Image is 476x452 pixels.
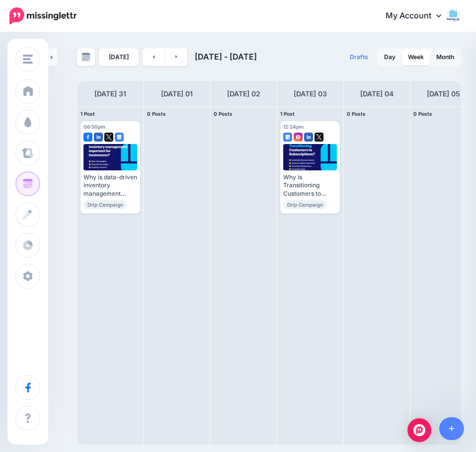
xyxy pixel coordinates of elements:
a: Day [378,49,401,65]
img: Missinglettr [9,7,77,24]
span: Drip Campaign [283,200,327,209]
img: facebook-square.png [83,133,92,142]
a: My Account [376,4,461,28]
a: Week [402,49,430,65]
h4: [DATE] 03 [294,88,327,100]
span: 12:24pm [283,124,304,130]
a: Drafts [344,48,374,66]
span: 0 Posts [147,111,166,117]
h4: [DATE] 01 [161,88,193,100]
h4: [DATE] 05 [427,88,460,100]
a: [DATE] [99,48,139,66]
img: google_business-square.png [115,133,124,142]
div: Open Intercom Messenger [407,418,431,442]
img: twitter-square.png [315,133,323,142]
span: 0 Posts [413,111,432,117]
span: 1 Post [280,111,295,117]
img: linkedin-square.png [94,133,103,142]
span: Drafts [350,54,368,60]
h4: [DATE] 02 [227,88,260,100]
a: Month [430,49,460,65]
span: 0 Posts [214,111,233,117]
img: calendar-grey-darker.png [81,53,90,62]
h4: [DATE] 31 [94,88,126,100]
span: 0 Posts [347,111,366,117]
img: twitter-square.png [104,133,113,142]
span: 06:50pm [83,124,105,130]
img: instagram-square.png [294,133,303,142]
img: menu.png [23,55,33,64]
span: [DATE] - [DATE] [195,52,257,62]
div: Why is Transitioning Customers to Subscriptions? Read more 👉 [URL] #subscriptionmodel #customerre... [283,173,337,198]
div: Why is data-driven inventory management important for businesses? Read more 👉 [URL] #inventoryman... [83,173,137,198]
img: google_business-square.png [283,133,292,142]
img: linkedin-square.png [304,133,313,142]
h4: [DATE] 04 [360,88,394,100]
span: Drip Campaign [83,200,127,209]
span: 1 Post [80,111,95,117]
